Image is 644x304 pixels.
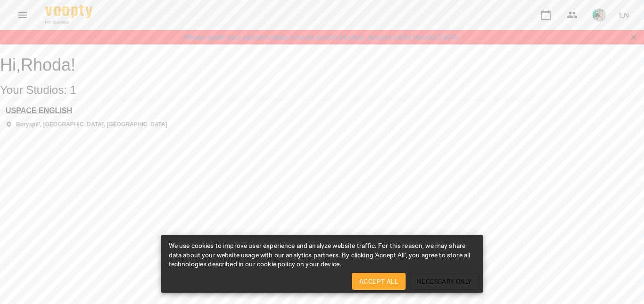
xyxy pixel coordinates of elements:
[6,107,167,115] a: USPACE ENGLISH
[11,4,34,26] button: Menu
[593,8,606,22] img: 078c503d515f29e44a6efff9a10fac63.jpeg
[45,5,92,18] img: Voopty Logo
[619,10,629,20] span: EN
[45,19,92,25] span: For Business
[627,31,640,44] button: Закрити сповіщення
[615,6,633,24] button: EN
[183,33,461,42] a: Please update your payment details to avoid account blocking. Account will be blocked [DATE].
[16,121,167,129] p: Boryspil', [GEOGRAPHIC_DATA], [GEOGRAPHIC_DATA]
[70,83,76,96] span: 1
